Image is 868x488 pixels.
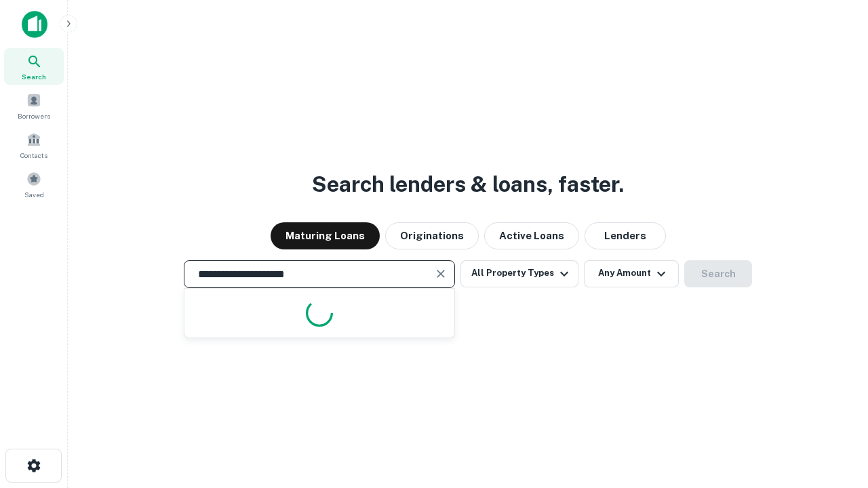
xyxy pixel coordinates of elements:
[4,87,64,124] a: Borrowers
[4,48,64,85] a: Search
[271,222,380,249] button: Maturing Loans
[585,222,666,249] button: Lenders
[24,189,44,200] span: Saved
[22,11,47,38] img: capitalize-icon.png
[385,222,479,249] button: Originations
[18,110,50,121] span: Borrowers
[4,166,64,203] a: Saved
[484,222,579,249] button: Active Loans
[584,260,679,287] button: Any Amount
[4,127,64,163] a: Contacts
[22,71,46,82] span: Search
[20,150,47,161] span: Contacts
[431,264,450,283] button: Clear
[312,168,624,201] h3: Search lenders & loans, faster.
[460,260,578,287] button: All Property Types
[800,380,868,445] iframe: Chat Widget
